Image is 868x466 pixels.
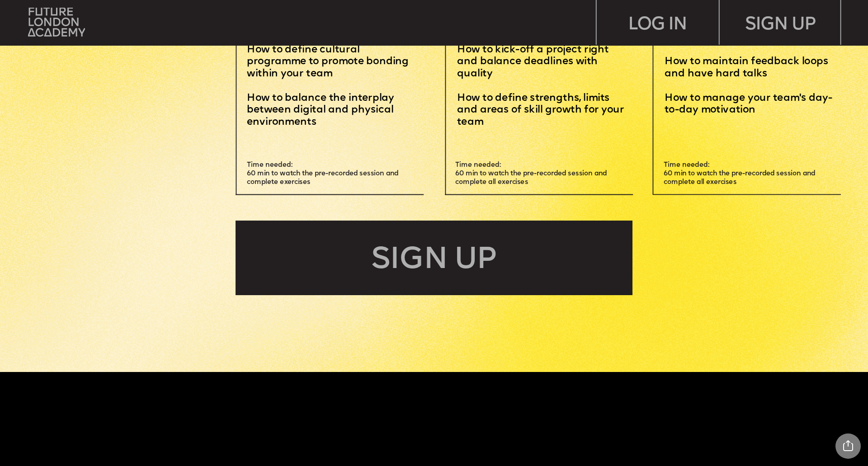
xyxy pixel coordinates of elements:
[247,93,397,127] span: How to balance the interplay between digital and physical environments
[247,162,400,186] span: Time needed: 60 min to watch the pre-recorded session and complete exercises
[665,57,831,79] span: How to maintain feedback loops and have hard talks
[455,162,609,186] span: Time needed: 60 min to watch the pre-recorded session and complete all exercises
[664,162,817,186] span: Time needed: 60 min to watch the pre-recorded session and complete all exercises
[835,433,861,459] div: Share
[247,45,411,79] span: How to define cultural programme to promote bonding within your team
[457,93,627,127] span: How to define strengths, limits and areas of skill growth for your team
[28,8,85,37] img: upload-bfdffa89-fac7-4f57-a443-c7c39906ba42.png
[665,93,832,115] span: How to manage your team's day-to-day motivation
[457,45,611,79] span: How to kick-off a project right and balance deadlines with quality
